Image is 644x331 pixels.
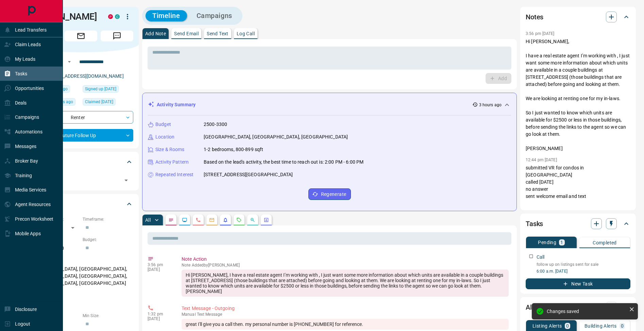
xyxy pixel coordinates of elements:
[566,324,569,328] p: 0
[204,121,227,128] p: 2500-3300
[526,38,630,152] p: Hi [PERSON_NAME], I have a real estate agent I’m working with , I just want some more information...
[155,133,174,141] p: Location
[526,31,555,36] p: 3:56 pm [DATE]
[85,86,116,92] span: Signed up [DATE]
[121,176,131,185] button: Open
[29,196,133,212] div: Criteria
[207,31,228,36] p: Send Text
[182,217,187,223] svg: Lead Browsing Activity
[526,158,557,162] p: 12:44 pm [DATE]
[168,217,174,223] svg: Notes
[526,12,543,22] h2: Notes
[526,218,543,229] h2: Tasks
[83,85,133,95] div: Mon Jun 24 2024
[148,267,171,272] p: [DATE]
[204,146,263,153] p: 1-2 bedrooms, 800-899 sqft
[29,154,133,170] div: Tags
[250,217,255,223] svg: Opportunities
[182,270,509,297] div: Hi [PERSON_NAME], I have a real estate agent I’m working with , I just want some more information...
[47,73,124,79] a: [EMAIL_ADDRESS][DOMAIN_NAME]
[182,312,196,317] span: manual
[155,121,171,128] p: Budget
[308,188,351,200] button: Regenerate
[148,316,171,321] p: [DATE]
[537,268,630,274] p: 6:00 a.m. [DATE]
[83,98,133,108] div: Mon Jun 24 2024
[537,254,545,261] p: Call
[148,262,171,267] p: 3:56 pm
[182,263,509,268] p: Note Added by [PERSON_NAME]
[157,101,196,108] p: Activity Summary
[560,240,563,245] p: 1
[204,133,348,141] p: [GEOGRAPHIC_DATA], [GEOGRAPHIC_DATA], [GEOGRAPHIC_DATA]
[108,14,113,19] div: property.ca
[65,31,97,41] span: Email
[182,312,509,317] p: Text Message
[29,292,133,298] p: Motivation:
[148,312,171,316] p: 1:32 pm
[29,263,133,289] p: [GEOGRAPHIC_DATA], [GEOGRAPHIC_DATA], [GEOGRAPHIC_DATA], [GEOGRAPHIC_DATA], [GEOGRAPHIC_DATA], [G...
[145,218,151,222] p: All
[190,10,239,21] button: Campaigns
[146,10,187,21] button: Timeline
[237,31,255,36] p: Log Call
[29,11,98,22] h1: [PERSON_NAME]
[621,324,624,328] p: 0
[223,217,228,223] svg: Listing Alerts
[204,159,363,166] p: Based on the lead's activity, the best time to reach out is: 2:00 PM - 6:00 PM
[532,324,562,328] p: Listing Alerts
[236,217,242,223] svg: Requests
[526,205,557,210] p: 12:30 pm [DATE]
[65,58,73,66] button: Open
[145,31,166,36] p: Add Note
[526,9,630,25] div: Notes
[204,171,293,178] p: [STREET_ADDRESS][GEOGRAPHIC_DATA]
[182,256,509,263] p: Note Action
[155,171,193,178] p: Repeated Interest
[182,305,509,312] p: Text Message - Outgoing
[29,257,133,263] p: Areas Searched:
[196,217,201,223] svg: Calls
[83,216,133,222] p: Timeframe:
[526,216,630,232] div: Tasks
[593,240,617,245] p: Completed
[85,98,113,105] span: Claimed [DATE]
[115,14,120,19] div: condos.ca
[479,102,502,108] p: 3 hours ago
[155,146,185,153] p: Size & Rooms
[584,324,617,328] p: Building Alerts
[209,217,215,223] svg: Emails
[83,313,133,319] p: Min Size:
[174,31,199,36] p: Send Email
[537,261,630,268] p: follow up on listings sent for sale
[526,299,630,315] div: Alerts
[538,240,556,245] p: Pending
[83,237,133,243] p: Budget:
[264,217,269,223] svg: Agent Actions
[526,278,630,289] button: New Task
[526,164,630,200] p: submitted VR for condos in [GEOGRAPHIC_DATA] called [DATE] no answer sent welcome email and text
[101,31,133,41] span: Message
[182,319,509,330] div: great I'll give you a call then. my personal number is [PHONE_NUMBER] for reference.
[29,129,133,142] div: Future Follow Up
[526,302,543,313] h2: Alerts
[155,159,189,166] p: Activity Pattern
[547,309,626,314] div: Changes saved
[148,98,511,111] div: Activity Summary3 hours ago
[29,111,133,124] div: Renter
